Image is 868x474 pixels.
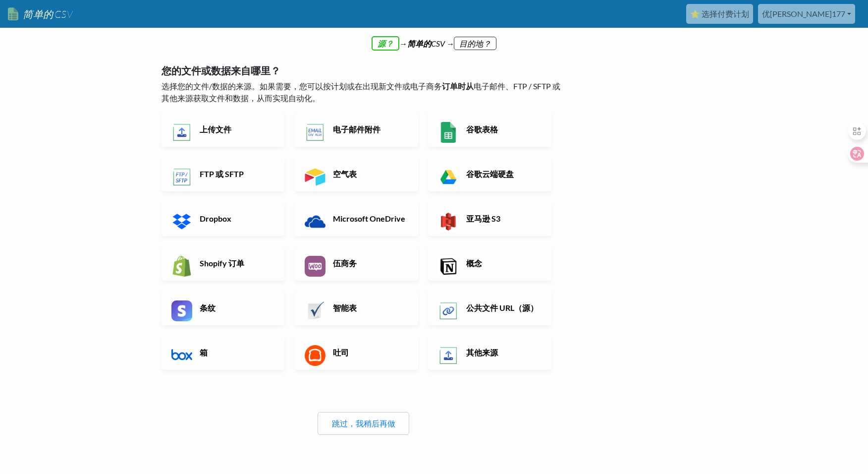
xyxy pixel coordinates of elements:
[197,303,275,312] h6: 条纹
[464,303,542,312] h6: 公共文件 URL（源）
[428,201,551,236] a: 亚马逊 S3
[758,4,855,24] a: 优[PERSON_NAME]177
[330,214,408,223] h6: Microsoft OneDrive
[464,348,542,357] h6: 其他来源
[428,246,551,281] a: 概念
[438,211,459,232] img: Amazon S3 应用程序和 API
[438,167,459,187] img: Google Drive 应用程序和 API
[438,345,459,366] img: 其他源应用程序和 API
[295,335,418,370] a: 吐司
[428,291,551,325] a: 公共文件 URL（源）
[295,201,418,236] a: Microsoft OneDrive
[330,348,408,357] h6: 吐司
[428,112,551,147] a: 谷歌表格
[295,246,418,281] a: 伍商务
[162,335,285,370] a: 箱
[438,300,459,321] img: Public File URL App & API
[305,122,325,143] img: 通过电子邮件发送新的 CSV 或 XLSX 文件应用程序和 API
[305,345,325,366] img: Toast App & API
[295,291,418,325] a: 智能表
[197,169,275,178] h6: FTP 或 SFTP
[305,167,325,187] img: Airtable 应用程序和 API
[162,64,565,76] h5: 您的文件或数据来自哪里？
[438,256,459,277] img: Notion App & API
[305,300,325,321] img: Smartsheet App & API
[171,167,192,187] img: FTP 或 SFTP 应用程序和 API
[330,258,408,268] h6: 伍商务
[464,214,542,223] h6: 亚马逊 S3
[428,335,551,370] a: 其他来源
[162,157,285,191] a: FTP 或 SFTP
[171,211,192,232] img: Dropbox 应用和 API
[330,303,408,312] h6: 智能表
[295,112,418,147] a: 电子邮件附件
[197,124,275,134] h6: 上传文件
[305,256,325,277] img: WooCommerce App & API
[197,348,275,357] h6: 箱
[330,124,408,134] h6: 电子邮件附件
[464,169,542,178] h6: 谷歌云端硬盘
[305,211,325,232] img: Microsoft OneDrive App & API
[171,256,192,277] img: Shopify App & API
[197,214,275,223] h6: Dropbox
[171,345,192,366] img: Box App & API
[171,122,192,143] img: 上传文件应用程序和 API
[428,157,551,191] a: 谷歌云端硬盘
[464,124,542,134] h6: 谷歌表格
[171,300,192,321] img: Stripe App & API
[442,81,474,91] b: 订单时从
[162,246,285,281] a: Shopify 订单
[162,112,285,147] a: 上传文件
[8,4,73,24] a: 简单的CSV
[332,418,395,428] a: 跳过，我稍后再做
[162,291,285,325] a: 条纹
[330,169,408,178] h6: 空气表
[295,157,418,191] a: 空气表
[54,8,73,20] span: CSV
[197,258,275,268] h6: Shopify 订单
[464,258,542,268] h6: 概念
[162,201,285,236] a: Dropbox
[438,122,459,143] img: Google 表格应用程序和 API
[686,4,753,24] a: ⭐ 选择付费计划
[162,80,565,104] p: 选择您的文件/数据的来源。如果需要，您可以按计划或在出现新文件或电子商务 电子邮件、FTP / SFTP 或其他来源获取文件和数据，从而实现自动化。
